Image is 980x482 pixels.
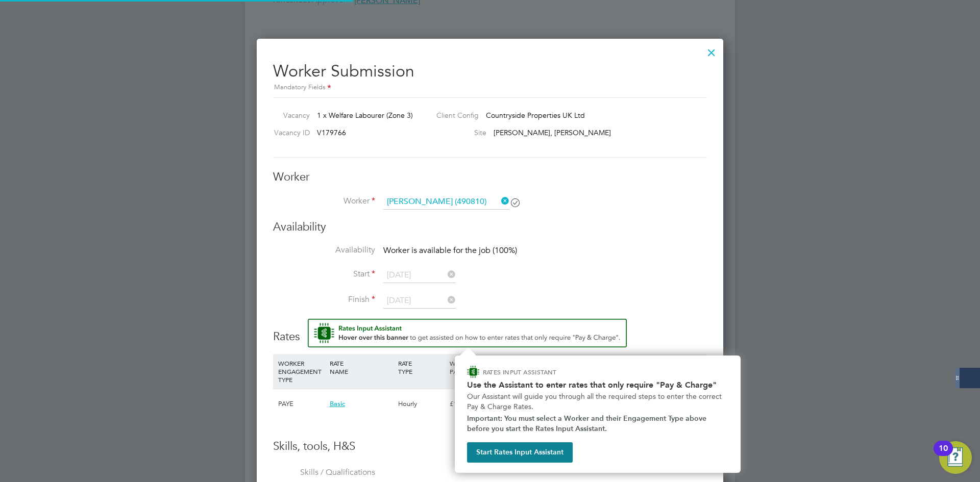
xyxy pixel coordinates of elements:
[273,269,375,280] label: Start
[653,354,704,389] div: AGENCY CHARGE RATE
[467,380,728,390] h2: Use the Assistant to enter rates that only require "Pay & Charge"
[486,111,585,120] span: Countryside Properties UK Ltd
[269,128,310,137] label: Vacancy ID
[428,128,486,137] label: Site
[273,467,375,478] label: Skills / Qualifications
[273,245,375,256] label: Availability
[317,128,346,137] span: V179766
[396,354,447,380] div: RATE TYPE
[447,354,499,380] div: WORKER PAY RATE
[273,294,375,305] label: Finish
[317,111,413,120] span: 1 x Welfare Labourer (Zone 3)
[308,319,627,347] button: Rate Assistant
[269,111,310,120] label: Vacancy
[939,441,972,474] button: Open Resource Center, 10 new notifications
[276,389,327,419] div: PAYE
[467,414,708,433] strong: Important: You must select a Worker and their Engagement Type above before you start the Rates In...
[467,442,573,463] button: Start Rates Input Assistant
[428,111,479,120] label: Client Config
[327,354,396,380] div: RATE NAME
[273,220,707,235] h3: Availability
[276,354,327,389] div: WORKER ENGAGEMENT TYPE
[483,368,611,376] p: RATES INPUT ASSISTANT
[273,319,707,344] h3: Rates
[383,194,509,210] input: Search for...
[383,245,517,256] span: Worker is available for the job (100%)
[550,354,602,380] div: EMPLOYER COST
[330,399,345,408] span: Basic
[601,354,653,380] div: AGENCY MARKUP
[273,53,707,93] h2: Worker Submission
[499,354,550,380] div: HOLIDAY PAY
[383,293,456,309] input: Select one
[383,268,456,283] input: Select one
[494,128,611,137] span: [PERSON_NAME], [PERSON_NAME]
[447,389,499,419] div: £12.60
[455,356,741,473] div: How to input Rates that only require Pay & Charge
[273,82,707,93] div: Mandatory Fields
[273,170,707,185] h3: Worker
[396,389,447,419] div: Hourly
[273,196,375,207] label: Worker
[939,448,948,462] div: 10
[467,392,728,412] p: Our Assistant will guide you through all the required steps to enter the correct Pay & Charge Rates.
[467,366,479,378] img: ENGAGE Assistant Icon
[273,439,707,454] h3: Skills, tools, H&S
